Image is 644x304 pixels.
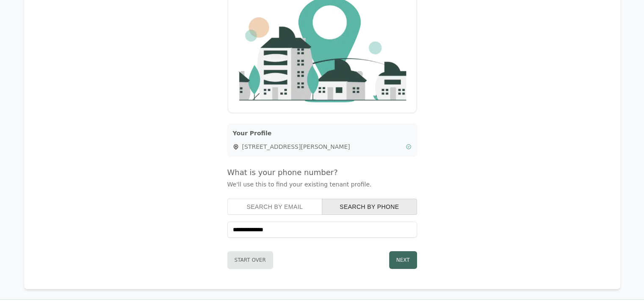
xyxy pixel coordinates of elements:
div: Search type [227,199,417,215]
h3: Your Profile [233,129,412,137]
button: search by phone [322,199,417,215]
p: We'll use this to find your existing tenant profile. [227,180,417,189]
button: search by email [227,199,323,215]
h4: What is your phone number? [227,167,417,178]
span: [STREET_ADDRESS][PERSON_NAME] [242,142,402,151]
button: Start Over [227,251,273,269]
button: Next [389,251,417,269]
